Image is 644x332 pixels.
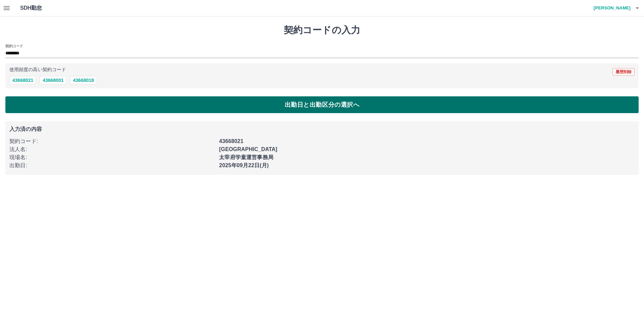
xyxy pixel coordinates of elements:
[40,76,66,84] button: 43668001
[219,154,273,160] b: 太宰府学童運営事務局
[9,153,215,161] p: 現場名 :
[5,96,639,113] button: 出勤日と出勤区分の選択へ
[5,43,23,49] h2: 契約コード
[9,137,215,145] p: 契約コード :
[9,145,215,153] p: 法人名 :
[219,146,277,152] b: [GEOGRAPHIC_DATA]
[5,25,639,36] h1: 契約コードの入力
[9,127,635,132] p: 入力済の内容
[612,68,635,76] button: 履歴削除
[9,161,215,170] p: 出勤日 :
[9,76,36,84] button: 43668021
[219,138,243,144] b: 43668021
[70,76,97,84] button: 43668018
[219,162,269,168] b: 2025年09月22日(月)
[9,67,66,72] p: 使用頻度の高い契約コード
